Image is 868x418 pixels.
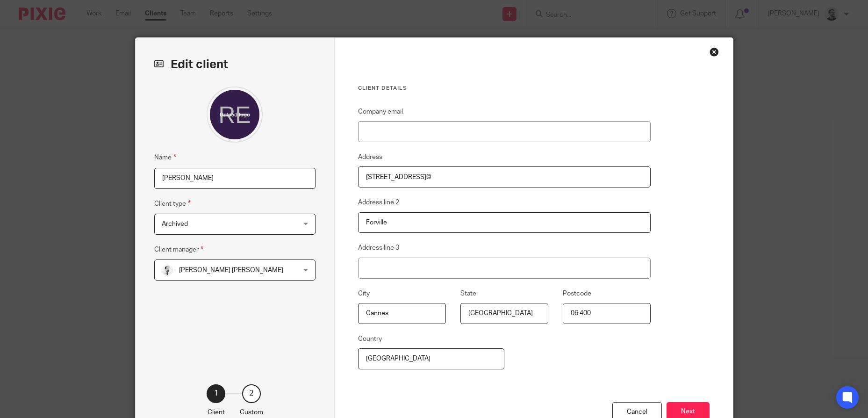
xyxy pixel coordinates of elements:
label: Client type [154,198,191,209]
label: State [460,289,476,298]
label: Name [154,152,176,163]
div: 1 [207,384,225,403]
img: Mass_2025.jpg [162,265,173,276]
label: Address [358,152,382,162]
label: Postcode [563,289,591,298]
label: Country [358,334,382,344]
label: City [358,289,370,298]
h2: Edit client [154,57,316,72]
span: [PERSON_NAME] [PERSON_NAME] [179,267,283,274]
label: Address line 3 [358,243,399,252]
label: Address line 2 [358,198,399,207]
label: Company email [358,107,403,116]
h3: Client details [358,85,651,92]
div: 2 [242,384,261,403]
span: Archived [162,221,188,227]
div: Close this dialog window [710,47,719,57]
label: Client manager [154,244,203,255]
